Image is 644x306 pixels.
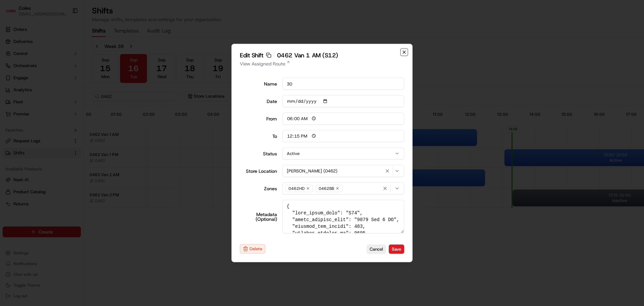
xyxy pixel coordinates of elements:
a: Powered byPylon [47,113,81,119]
img: Nash [7,7,20,20]
div: We're available if you need us! [23,71,85,76]
a: 📗Knowledge Base [4,95,54,107]
label: Date [240,99,277,104]
div: 💻 [57,98,62,103]
span: Pylon [67,114,81,119]
input: Shift name [282,78,405,90]
img: 1736555255976-a54dd68f-1ca7-489b-9aae-adbdc363a1c4 [7,64,19,76]
div: 📗 [7,98,12,103]
label: Zones [240,186,277,191]
button: Save [389,244,404,254]
div: From [240,116,277,121]
button: Cancel [367,244,386,254]
label: Status [240,151,277,156]
label: Store Location [240,169,277,173]
button: 0462HD0462BB [282,183,405,195]
button: Start new chat [114,66,122,74]
span: Knowledge Base [13,97,51,104]
span: API Documentation [63,97,108,104]
div: Start new chat [23,64,110,71]
textarea: { "lore_ipsum_dolo": "S74", "ametc_adipisc_elit": "9879 Sed 6 DO", "eiusmod_tem_incidi": 483, "ut... [282,200,405,234]
span: 0462 Van 1 AM (S12) [277,52,338,58]
h2: Edit Shift [240,52,404,58]
p: Welcome 👋 [7,27,122,38]
button: Delete [240,244,265,254]
div: To [240,134,277,139]
label: Metadata (Optional) [240,212,277,221]
span: 0462HD [288,186,305,191]
label: Name [240,82,277,86]
input: Got a question? Start typing here... [17,43,121,50]
a: View Assigned Route [240,60,404,67]
button: [PERSON_NAME] (0462) [282,165,405,177]
span: 0462BB [319,186,334,191]
span: [PERSON_NAME] (0462) [287,168,337,174]
a: 💻API Documentation [54,95,110,107]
